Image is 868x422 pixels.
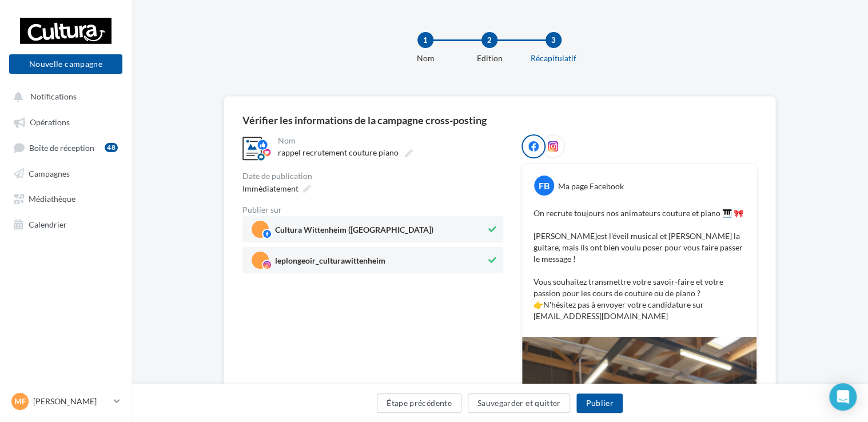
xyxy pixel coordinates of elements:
div: Publier sur [242,206,503,214]
div: Nom [278,137,501,145]
span: Boîte de réception [29,142,94,152]
button: Sauvegarder et quitter [468,393,571,413]
div: 3 [546,32,562,48]
a: Calendrier [7,213,125,234]
div: Edition [453,53,526,64]
a: Campagnes [7,162,125,183]
span: Notifications [30,91,77,101]
a: Médiathèque [7,188,125,208]
span: Opérations [30,117,70,127]
div: 48 [105,143,118,152]
div: Nom [389,53,462,64]
button: Nouvelle campagne [9,54,122,74]
span: MF [14,396,26,407]
button: Étape précédente [377,393,461,413]
a: Opérations [7,111,125,132]
div: Vérifier les informations de la campagne cross-posting [242,115,487,125]
span: Immédiatement [242,184,298,193]
span: Cultura Wittenheim ([GEOGRAPHIC_DATA]) [275,226,433,238]
span: Campagnes [29,168,70,178]
a: MF [PERSON_NAME] [9,391,122,412]
button: Publier [576,393,622,413]
div: 1 [417,32,433,48]
div: FB [534,176,554,196]
div: Open Intercom Messenger [829,383,857,411]
span: rappel recrutement couture piano [278,148,399,157]
a: Boîte de réception48 [7,137,125,158]
p: On recrute toujours nos animateurs couture et piano 🎹 🎀 [PERSON_NAME]est l'éveil musical et [PERS... [533,208,745,322]
div: Ma page Facebook [558,181,624,192]
span: Calendrier [29,219,67,229]
p: [PERSON_NAME] [33,396,109,407]
button: Notifications [7,86,120,106]
span: leplongeoir_culturawittenheim [275,257,385,269]
div: 2 [481,32,497,48]
div: Date de publication [242,172,503,180]
div: Récapitulatif [517,53,590,64]
span: Médiathèque [29,194,75,204]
